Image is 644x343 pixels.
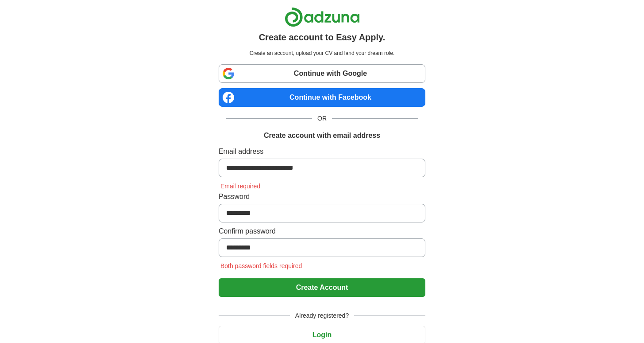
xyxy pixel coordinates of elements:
h1: Create account with email address [264,130,380,141]
span: OR [312,114,332,123]
button: Create Account [219,278,425,297]
label: Password [219,191,425,202]
img: Adzuna logo [285,7,360,27]
span: Already registered? [290,311,354,320]
p: Create an account, upload your CV and land your dream role. [220,49,424,57]
a: Login [219,331,425,339]
span: Both password fields required [219,262,304,269]
a: Continue with Google [219,64,425,83]
label: Confirm password [219,226,425,237]
span: Email required [219,183,262,190]
label: Email address [219,146,425,157]
h1: Create account to Easy Apply. [259,31,386,44]
a: Continue with Facebook [219,88,425,107]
